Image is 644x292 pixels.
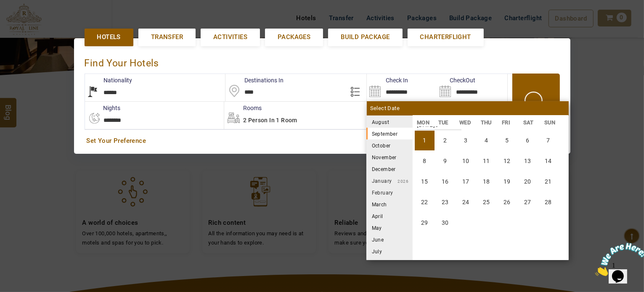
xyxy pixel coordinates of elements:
img: Chat attention grabber [3,3,56,37]
li: October [366,139,413,151]
li: Sunday, 28 September 2025 [538,192,558,212]
a: Set Your Preference [87,137,558,145]
label: CheckOut [437,76,475,84]
li: January [366,175,413,187]
li: Tuesday, 2 September 2025 [435,131,455,150]
li: Wednesday, 3 September 2025 [456,131,476,150]
li: Sunday, 14 September 2025 [538,151,558,171]
li: July [366,245,413,257]
li: FRI [498,118,519,127]
span: Hotels [97,33,121,42]
div: Select Date [367,101,569,116]
div: Find Your Hotels [85,49,560,74]
span: Packages [278,33,310,42]
li: Sunday, 21 September 2025 [538,172,558,192]
li: March [366,198,413,210]
small: 2026 [392,179,409,184]
span: Transfer [151,33,183,42]
label: Rooms [224,104,262,112]
input: Search [437,74,507,101]
li: SUN [540,118,562,127]
li: Saturday, 13 September 2025 [518,151,538,171]
li: Monday, 8 September 2025 [415,151,435,171]
a: Hotels [85,29,133,46]
a: Charterflight [408,29,484,46]
span: 2 Person in 1 Room [243,117,297,124]
li: November [366,151,413,163]
li: Tuesday, 9 September 2025 [435,151,455,171]
li: MON [413,118,434,127]
li: WED [455,118,477,127]
li: August [366,116,413,128]
input: Search [367,74,437,101]
small: 2025 [389,120,448,125]
li: December [366,163,413,175]
iframe: chat widget [592,239,644,279]
a: Activities [201,29,260,46]
li: Friday, 19 September 2025 [497,172,517,192]
li: Tuesday, 30 September 2025 [435,213,455,233]
li: TUE [434,118,455,127]
li: Thursday, 4 September 2025 [477,131,496,150]
span: Activities [213,33,247,42]
li: Friday, 26 September 2025 [497,192,517,212]
li: Wednesday, 17 September 2025 [456,172,476,192]
span: 1 [3,3,7,11]
li: Saturday, 20 September 2025 [518,172,538,192]
li: Monday, 29 September 2025 [415,213,435,233]
li: May [366,222,413,234]
li: THU [476,118,498,127]
li: Thursday, 25 September 2025 [477,192,496,212]
strong: [DATE]5 [417,115,461,130]
li: Monday, 15 September 2025 [415,172,435,192]
li: Monday, 22 September 2025 [415,192,435,212]
li: Friday, 5 September 2025 [497,131,517,150]
li: Monday, 1 September 2025 [415,131,435,150]
li: Wednesday, 24 September 2025 [456,192,476,212]
li: Tuesday, 23 September 2025 [435,192,455,212]
li: Tuesday, 16 September 2025 [435,172,455,192]
label: Check In [367,76,408,84]
li: Thursday, 11 September 2025 [477,151,496,171]
li: Wednesday, 10 September 2025 [456,151,476,171]
li: February [366,187,413,198]
li: Thursday, 18 September 2025 [477,172,496,192]
a: Transfer [138,29,196,46]
li: SAT [519,118,540,127]
label: Nationality [85,76,133,84]
li: September [366,128,413,139]
li: Friday, 12 September 2025 [497,151,517,171]
li: June [366,234,413,245]
label: Destinations In [225,76,284,84]
li: Saturday, 6 September 2025 [518,131,538,150]
a: Packages [265,29,323,46]
label: nights [85,104,121,112]
li: April [366,210,413,222]
span: Charterflight [420,33,471,42]
span: Build Package [341,33,390,42]
li: Saturday, 27 September 2025 [518,192,538,212]
li: Sunday, 7 September 2025 [538,131,558,150]
a: Build Package [328,29,402,46]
